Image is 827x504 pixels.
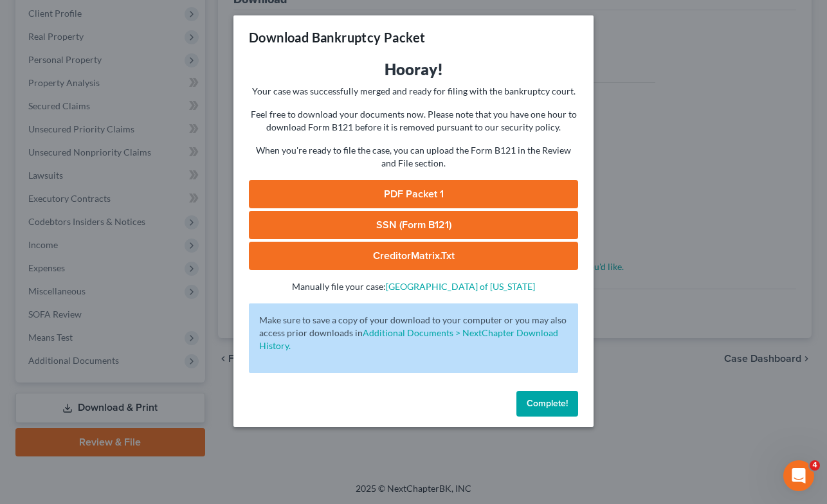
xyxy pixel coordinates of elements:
[516,391,578,417] button: Complete!
[249,85,578,98] p: Your case was successfully merged and ready for filing with the bankruptcy court.
[249,28,425,46] h3: Download Bankruptcy Packet
[259,314,568,352] p: Make sure to save a copy of your download to your computer or you may also access prior downloads in
[259,327,558,351] a: Additional Documents > NextChapter Download History.
[527,398,568,409] span: Complete!
[249,242,578,270] a: CreditorMatrix.txt
[249,59,578,80] h3: Hooray!
[386,281,535,292] a: [GEOGRAPHIC_DATA] of [US_STATE]
[249,280,578,293] p: Manually file your case:
[249,108,578,134] p: Feel free to download your documents now. Please note that you have one hour to download Form B12...
[249,144,578,170] p: When you're ready to file the case, you can upload the Form B121 in the Review and File section.
[249,211,578,239] a: SSN (Form B121)
[810,460,820,471] span: 4
[249,180,578,208] a: PDF Packet 1
[783,460,814,491] iframe: Intercom live chat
